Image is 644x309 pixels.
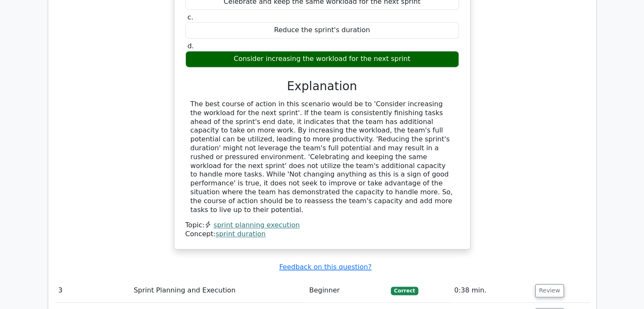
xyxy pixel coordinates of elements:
span: Correct [391,287,418,295]
div: Consider increasing the workload for the next sprint [185,51,459,67]
a: sprint planning execution [213,221,300,229]
div: Reduce the sprint's duration [185,22,459,39]
a: sprint duration [216,230,265,238]
td: Beginner [306,279,387,303]
div: The best course of action in this scenario would be to 'Consider increasing the workload for the ... [191,100,454,214]
td: 0:38 min. [451,279,532,303]
span: c. [188,13,193,21]
td: Sprint Planning and Execution [130,279,306,303]
button: Review [535,284,564,297]
td: 3 [55,279,130,303]
a: Feedback on this question? [279,263,371,271]
span: d. [188,42,194,50]
div: Concept: [185,230,459,239]
h3: Explanation [191,79,454,94]
div: Topic: [185,221,459,230]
